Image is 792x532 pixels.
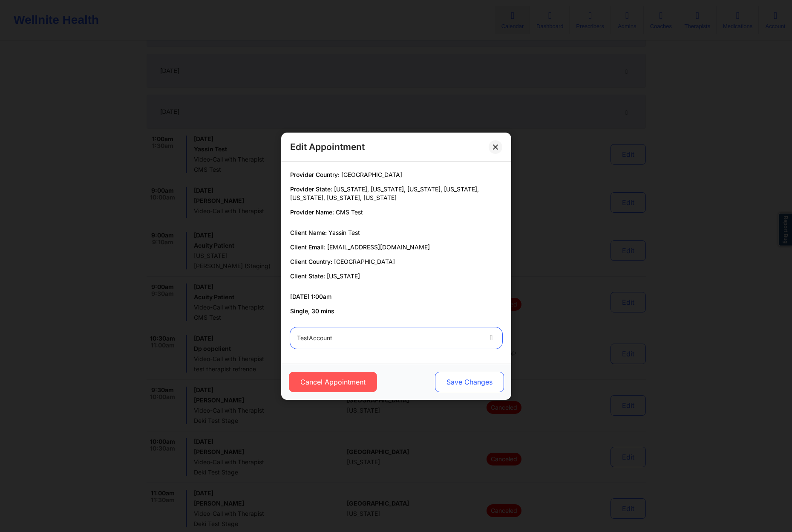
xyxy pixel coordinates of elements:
[290,243,502,252] p: Client Email:
[297,327,481,349] div: testAccount
[290,185,502,202] p: Provider State:
[290,171,502,179] p: Provider Country:
[290,228,502,237] p: Client Name:
[290,141,365,153] h2: Edit Appointment
[288,372,377,392] button: Cancel Appointment
[341,171,402,178] span: [GEOGRAPHIC_DATA]
[336,208,363,216] span: CMS Test
[290,307,502,315] p: Single, 30 mins
[290,272,502,280] p: Client State:
[290,292,502,301] p: [DATE] 1:00am
[327,243,430,251] span: [EMAIL_ADDRESS][DOMAIN_NAME]
[290,185,479,201] span: [US_STATE], [US_STATE], [US_STATE], [US_STATE], [US_STATE], [US_STATE], [US_STATE]
[334,258,395,265] span: [GEOGRAPHIC_DATA]
[290,257,502,266] p: Client Country:
[327,272,360,280] span: [US_STATE]
[290,208,502,217] p: Provider Name:
[328,229,360,236] span: Yassin Test
[435,372,504,392] button: Save Changes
